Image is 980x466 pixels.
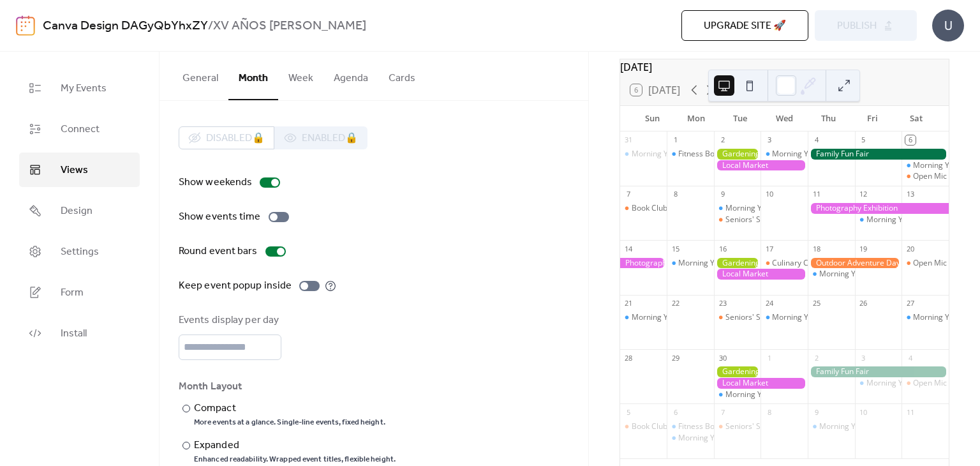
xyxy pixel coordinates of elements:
div: Show events time [179,209,261,225]
div: 30 [718,353,727,363]
button: General [172,52,228,99]
div: Morning Yoga Bliss [855,378,902,389]
div: 19 [859,244,868,253]
div: Family Fun Fair [808,366,949,377]
span: Views [61,163,88,178]
div: 8 [764,407,774,417]
div: Enhanced readability. Wrapped event titles, flexible height. [194,455,396,465]
div: Tue [718,106,762,132]
div: 14 [624,244,634,253]
div: Events display per day [179,313,279,328]
div: Seniors' Social Tea [725,312,792,323]
div: Month Layout [179,379,567,395]
div: Fitness Bootcamp [667,149,714,160]
div: Morning Yoga Bliss [632,149,700,160]
div: Morning Yoga Bliss [819,269,887,280]
div: 28 [624,353,634,363]
div: Seniors' Social Tea [714,214,761,225]
div: 22 [671,299,680,308]
div: Sat [895,106,939,132]
div: 31 [624,135,634,145]
div: Morning Yoga Bliss [866,214,935,225]
div: 5 [859,135,868,145]
div: 2 [718,135,727,145]
div: 2 [812,353,821,363]
div: Fitness Bootcamp [667,421,714,432]
div: Local Market [714,160,808,171]
div: Show weekends [179,175,252,190]
div: Morning Yoga Bliss [620,312,667,323]
div: Open Mic Night [902,378,949,389]
div: 25 [812,299,821,308]
div: Gardening Workshop [714,149,761,160]
div: Seniors' Social Tea [725,421,792,432]
div: 7 [624,190,634,199]
button: Month [228,52,278,100]
div: 12 [859,190,868,199]
span: Form [61,285,84,301]
div: 5 [624,407,634,417]
div: 13 [905,190,915,199]
div: 9 [718,190,727,199]
div: Book Club Gathering [632,203,705,214]
div: Book Club Gathering [620,421,667,432]
div: 1 [671,135,680,145]
div: Open Mic Night [902,171,949,182]
div: Fitness Bootcamp [678,149,741,160]
div: 4 [905,353,915,363]
div: More events at a glance. Single-line events, fixed height. [194,417,385,428]
div: Morning Yoga Bliss [819,421,887,432]
button: Upgrade site 🚀 [681,10,808,41]
b: XV AÑOS [PERSON_NAME] [213,14,366,38]
div: Morning Yoga Bliss [808,421,855,432]
div: Seniors' Social Tea [714,312,761,323]
div: Morning Yoga Bliss [772,312,840,323]
div: Morning Yoga Bliss [632,312,700,323]
div: Morning Yoga Bliss [678,258,746,269]
div: 6 [905,135,915,145]
div: 21 [624,299,634,308]
b: / [208,14,213,38]
div: Morning Yoga Bliss [678,433,746,444]
div: Open Mic Night [913,258,968,269]
div: 6 [671,407,680,417]
div: Open Mic Night [913,171,968,182]
a: Views [19,153,140,187]
a: Canva Design DAGyQbYhxZY [43,14,208,38]
div: U [932,10,964,41]
div: 3 [764,135,774,145]
div: Photography Exhibition [808,203,949,214]
button: Cards [378,52,426,99]
div: Morning Yoga Bliss [772,149,840,160]
div: [DATE] [620,59,949,75]
span: Connect [61,122,100,137]
div: 23 [718,299,727,308]
div: 1 [764,353,774,363]
div: Mon [674,106,718,132]
div: Thu [806,106,850,132]
span: Settings [61,244,99,260]
div: 11 [905,407,915,417]
a: Design [19,193,140,228]
div: Compact [194,401,383,416]
div: Local Market [714,269,808,280]
div: Morning Yoga Bliss [725,203,794,214]
div: 3 [859,353,868,363]
div: 9 [812,407,821,417]
div: Morning Yoga Bliss [620,149,667,160]
div: Gardening Workshop [714,366,761,377]
span: Design [61,204,93,219]
div: Culinary Cooking Class [761,258,808,269]
div: Morning Yoga Bliss [761,149,808,160]
div: Seniors' Social Tea [714,421,761,432]
div: Open Mic Night [902,258,949,269]
div: Wed [762,106,806,132]
div: 10 [764,190,774,199]
span: My Events [61,81,107,96]
div: Family Fun Fair [808,149,949,160]
div: 11 [812,190,821,199]
button: Week [278,52,323,99]
div: Keep event popup inside [179,278,292,294]
div: Round event bars [179,244,258,259]
a: Install [19,316,140,350]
